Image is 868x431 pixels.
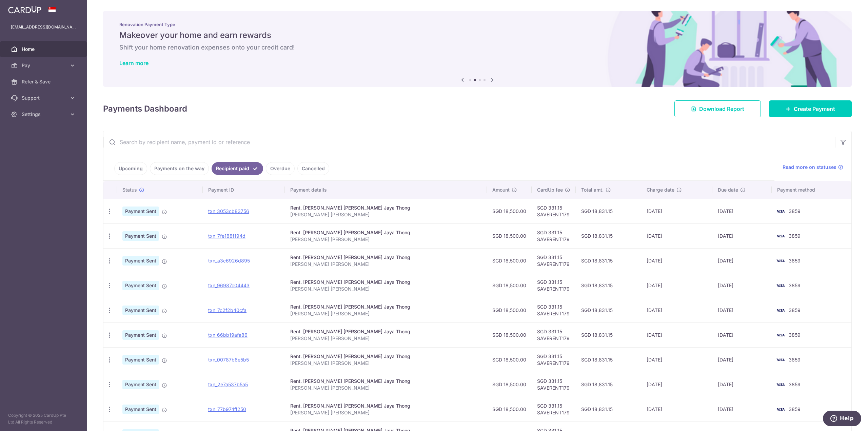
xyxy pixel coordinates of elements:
a: txn_00787b6e5b5 [208,357,249,363]
img: Bank Card [774,356,787,364]
span: Total amt. [581,187,604,193]
img: Bank Card [774,380,787,389]
span: 3859 [789,282,801,288]
td: SGD 18,831.15 [576,298,641,322]
p: Renovation Payment Type [119,22,835,27]
a: txn_a3c6926d895 [208,258,250,263]
td: [DATE] [712,347,772,372]
td: SGD 18,831.15 [576,248,641,273]
td: SGD 331.15 SAVERENT179 [532,347,576,372]
p: [PERSON_NAME] [PERSON_NAME] [290,335,481,342]
h6: Shift your home renovation expenses onto your credit card! [119,43,835,52]
a: txn_66bb19afa86 [208,332,248,338]
th: Payment details [285,181,487,199]
td: SGD 331.15 SAVERENT179 [532,223,576,248]
span: 3859 [789,357,801,363]
td: [DATE] [641,347,712,372]
h4: Payments Dashboard [103,103,187,115]
span: Payment Sent [122,330,159,340]
p: [PERSON_NAME] [PERSON_NAME] [290,261,481,268]
td: [DATE] [712,372,772,397]
span: Payment Sent [122,306,159,315]
span: Payment Sent [122,207,159,216]
span: Payment Sent [122,405,159,414]
td: SGD 18,500.00 [487,397,532,422]
img: Bank Card [774,281,787,290]
td: SGD 331.15 SAVERENT179 [532,372,576,397]
td: SGD 18,500.00 [487,372,532,397]
div: Rent. [PERSON_NAME] [PERSON_NAME] Jaya Thong [290,378,481,385]
td: SGD 331.15 SAVERENT179 [532,199,576,223]
a: txn_3053cb83756 [208,208,249,214]
p: [PERSON_NAME] [PERSON_NAME] [290,409,481,416]
img: Bank Card [774,257,787,265]
td: [DATE] [712,199,772,223]
a: Learn more [119,60,149,66]
td: [DATE] [641,273,712,298]
a: Overdue [266,162,295,175]
td: SGD 18,831.15 [576,397,641,422]
a: txn_77b974ff250 [208,406,246,412]
div: Rent. [PERSON_NAME] [PERSON_NAME] Jaya Thong [290,204,481,211]
td: SGD 18,500.00 [487,223,532,248]
iframe: Opens a widget where you can find more information [823,411,861,428]
td: SGD 331.15 SAVERENT179 [532,273,576,298]
td: SGD 331.15 SAVERENT179 [532,298,576,322]
a: txn_7c2f2b40cfa [208,307,246,313]
div: Rent. [PERSON_NAME] [PERSON_NAME] Jaya Thong [290,403,481,409]
div: Rent. [PERSON_NAME] [PERSON_NAME] Jaya Thong [290,229,481,236]
a: Payments on the way [150,162,209,175]
td: SGD 331.15 SAVERENT179 [532,397,576,422]
td: SGD 18,831.15 [576,372,641,397]
span: Pay [22,62,66,69]
td: SGD 18,500.00 [487,248,532,273]
span: Create Payment [794,105,835,113]
td: SGD 18,831.15 [576,199,641,223]
img: Bank Card [774,405,787,413]
td: [DATE] [641,322,712,347]
p: [EMAIL_ADDRESS][DOMAIN_NAME] [11,24,76,31]
span: Payment Sent [122,231,159,241]
span: Status [122,187,137,193]
a: Download Report [674,100,761,117]
td: SGD 18,500.00 [487,322,532,347]
p: [PERSON_NAME] [PERSON_NAME] [290,211,481,218]
a: txn_96987c04443 [208,282,250,288]
img: Bank Card [774,306,787,314]
span: Download Report [699,105,744,113]
td: [DATE] [641,248,712,273]
h5: Makeover your home and earn rewards [119,30,835,41]
td: SGD 18,831.15 [576,347,641,372]
td: [DATE] [712,298,772,322]
td: SGD 18,500.00 [487,199,532,223]
img: Bank Card [774,232,787,240]
span: Read more on statuses [783,164,836,171]
td: SGD 18,831.15 [576,273,641,298]
td: [DATE] [712,223,772,248]
img: Bank Card [774,207,787,215]
span: Payment Sent [122,380,159,389]
span: Settings [22,111,66,118]
span: 3859 [789,208,801,214]
span: CardUp fee [537,187,563,193]
p: [PERSON_NAME] [PERSON_NAME] [290,310,481,317]
p: [PERSON_NAME] [PERSON_NAME] [290,286,481,292]
span: Due date [718,187,738,193]
span: Payment Sent [122,256,159,266]
span: 3859 [789,307,801,313]
td: SGD 18,831.15 [576,322,641,347]
span: Payment Sent [122,281,159,290]
td: SGD 18,831.15 [576,223,641,248]
td: [DATE] [641,298,712,322]
span: 3859 [789,381,801,387]
div: Rent. [PERSON_NAME] [PERSON_NAME] Jaya Thong [290,303,481,310]
span: 3859 [789,406,801,412]
input: Search by recipient name, payment id or reference [103,131,835,153]
span: Support [22,95,66,101]
td: [DATE] [641,397,712,422]
td: [DATE] [712,397,772,422]
a: Read more on statuses [783,164,843,171]
a: txn_2e7a537b5a5 [208,381,248,387]
p: [PERSON_NAME] [PERSON_NAME] [290,360,481,367]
